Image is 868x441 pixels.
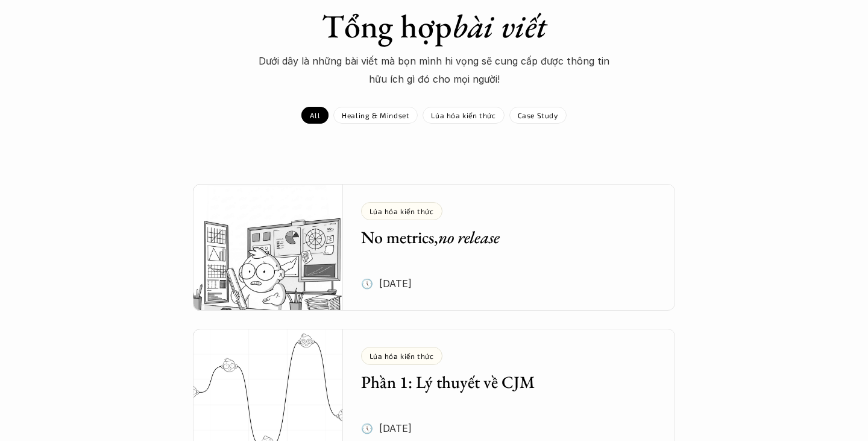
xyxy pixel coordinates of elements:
[193,184,675,311] a: Lúa hóa kiến thứcNo metrics,no release🕔 [DATE]
[423,107,504,124] a: Lúa hóa kiến thức
[361,419,412,437] p: 🕔 [DATE]
[518,111,558,119] p: Case Study
[361,226,640,248] h5: No metrics,
[431,111,495,119] p: Lúa hóa kiến thức
[452,5,547,47] em: bài viết
[310,111,320,119] p: All
[342,111,409,119] p: Healing & Mindset
[361,371,640,393] h5: Phần 1: Lý thuyết về CJM
[438,226,500,248] em: no release
[333,107,418,124] a: Healing & Mindset
[370,207,434,215] p: Lúa hóa kiến thức
[370,352,434,360] p: Lúa hóa kiến thức
[223,7,645,46] h1: Tổng hợp
[361,274,412,293] p: 🕔 [DATE]
[509,107,567,124] a: Case Study
[253,52,615,89] p: Dưới dây là những bài viết mà bọn mình hi vọng sẽ cung cấp được thông tin hữu ích gì đó cho mọi n...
